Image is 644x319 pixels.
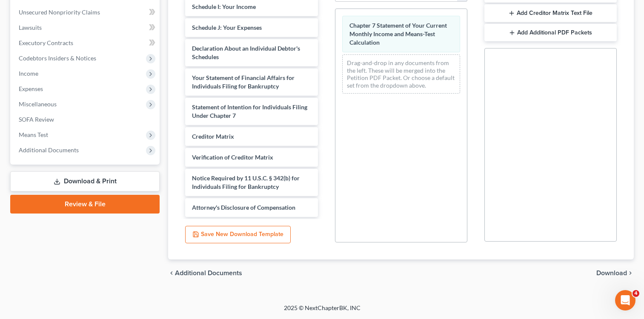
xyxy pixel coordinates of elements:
[80,304,565,319] div: 2025 © NextChapterBK, INC
[19,70,38,77] span: Income
[19,85,43,92] span: Expenses
[192,24,262,31] span: Schedule J: Your Expenses
[185,226,291,244] button: Save New Download Template
[192,174,300,190] span: Notice Required by 11 U.S.C. § 342(b) for Individuals Filing for Bankruptcy
[192,74,295,90] span: Your Statement of Financial Affairs for Individuals Filing for Bankruptcy
[19,146,79,154] span: Additional Documents
[484,4,617,22] button: Add Creditor Matrix Text File
[19,100,57,108] span: Miscellaneous
[10,195,160,214] a: Review & File
[168,270,175,276] i: chevron_left
[12,5,160,20] a: Unsecured Nonpriority Claims
[19,54,96,62] span: Codebtors Insiders & Notices
[192,3,256,10] span: Schedule I: Your Income
[175,270,242,276] span: Additional Documents
[596,270,627,276] span: Download
[192,154,273,161] span: Verification of Creditor Matrix
[19,24,42,31] span: Lawsuits
[192,103,307,119] span: Statement of Intention for Individuals Filing Under Chapter 7
[349,22,447,46] span: Chapter 7 Statement of Your Current Monthly Income and Means-Test Calculation
[615,290,635,310] iframe: Intercom live chat
[168,270,242,276] a: chevron_left Additional Documents
[19,9,100,16] span: Unsecured Nonpriority Claims
[596,270,634,276] button: Download chevron_right
[19,39,73,46] span: Executory Contracts
[633,290,639,297] span: 4
[12,112,160,127] a: SOFA Review
[484,24,617,42] button: Add Additional PDF Packets
[192,45,300,60] span: Declaration About an Individual Debtor's Schedules
[19,131,48,138] span: Means Test
[10,171,160,191] a: Download & Print
[12,20,160,35] a: Lawsuits
[192,133,234,140] span: Creditor Matrix
[627,270,634,276] i: chevron_right
[192,204,295,211] span: Attorney's Disclosure of Compensation
[342,54,460,94] div: Drag-and-drop in any documents from the left. These will be merged into the Petition PDF Packet. ...
[19,116,54,123] span: SOFA Review
[12,35,160,51] a: Executory Contracts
